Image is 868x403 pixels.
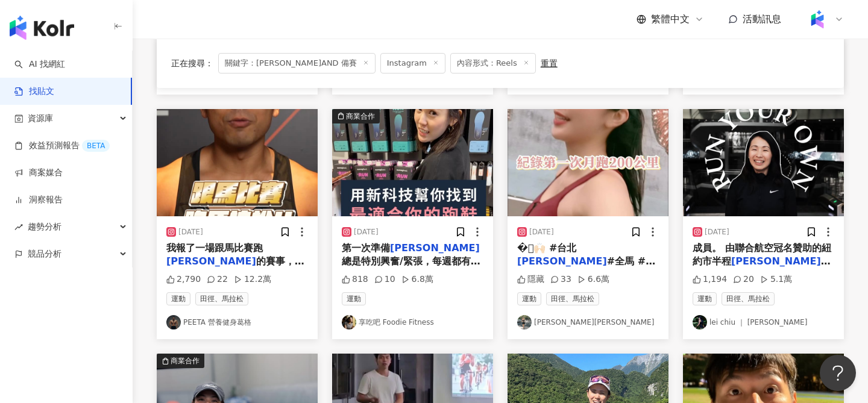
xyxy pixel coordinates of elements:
a: KOL Avatar[PERSON_NAME][PERSON_NAME] [517,315,659,330]
span: 田徑、馬拉松 [195,292,248,305]
div: 10 [374,273,395,286]
span: 成員。 由聯合航空冠名贊助的紐約市半程 [693,242,831,267]
span: 內容形式：Reels [450,53,536,73]
div: 6.6萬 [577,273,609,286]
div: 2,790 [166,273,201,286]
span: 繁體中文 [651,13,690,26]
div: [DATE] [705,227,729,237]
div: 5.1萬 [760,273,792,286]
div: [DATE] [178,227,203,237]
span: 運動 [342,292,366,305]
img: logo [10,16,74,40]
div: 商業合作 [171,355,200,367]
div: 818 [342,273,368,286]
span: 田徑、馬拉松 [546,292,599,305]
div: 20 [733,273,754,286]
span: 正在搜尋 ： [171,58,213,68]
span: rise [14,223,23,231]
a: 洞察報告 [14,194,63,206]
a: 效益預測報告BETA [14,140,110,152]
div: 33 [550,273,571,286]
div: 12.2萬 [234,273,271,286]
div: 22 [207,273,228,286]
img: post-image [157,109,318,216]
img: post-image [508,109,668,216]
mark: [PERSON_NAME] [390,242,480,254]
a: KOL Avatarlei chiu ｜ [PERSON_NAME] [693,315,834,330]
span: Instagram [380,53,445,73]
button: 商業合作 [332,109,493,216]
mark: [PERSON_NAME] [517,255,607,267]
div: 隱藏 [517,273,544,286]
img: KOL Avatar [693,315,707,330]
div: 重置 [541,58,558,68]
img: KOL Avatar [166,315,181,330]
span: 活動訊息 [743,13,781,25]
iframe: Help Scout Beacon - Open [820,355,856,391]
a: 找貼文 [14,86,54,98]
img: post-image [683,109,844,216]
img: KOL Avatar [517,315,532,330]
img: KOL Avatar [342,315,356,330]
div: 6.8萬 [401,273,433,286]
span: 我報了一場跟馬比賽跑 [166,242,263,254]
span: 競品分析 [28,240,61,267]
img: post-image [332,109,493,216]
mark: [PERSON_NAME] [731,255,831,267]
span: #全馬 # [607,255,655,267]
span: �🏻🙌🏻 #台北 [517,242,576,254]
span: 運動 [693,292,717,305]
mark: [PERSON_NAME] [166,255,256,267]
span: 趨勢分析 [28,213,61,240]
span: 第一次準備 [342,242,390,254]
span: 資源庫 [28,105,53,132]
div: [DATE] [529,227,554,237]
a: searchAI 找網紅 [14,58,65,70]
span: 總是特別興奮/緊張，每週都有好多問題想問，最一開始就是想問「到底哪雙鞋適合我？」 曾經有穿過大家公認的「好跑鞋」但我怎麽穿就是不舒服，還穿到差的腳底抽筋。 前陣子為了 [342,255,480,334]
span: 關鍵字：[PERSON_NAME]AND 備賽 [218,53,376,73]
div: 商業合作 [346,110,375,122]
div: [DATE] [354,227,379,237]
div: 1,194 [693,273,727,286]
a: KOL Avatar享吃吧 Foodie Fitness [342,315,483,330]
a: 商案媒合 [14,167,63,179]
span: 運動 [166,292,190,305]
span: 田徑、馬拉松 [722,292,775,305]
img: Kolr%20app%20icon%20%281%29.png [806,8,829,31]
span: 運動 [517,292,541,305]
a: KOL AvatarPEETA 營養健身葛格 [166,315,308,330]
